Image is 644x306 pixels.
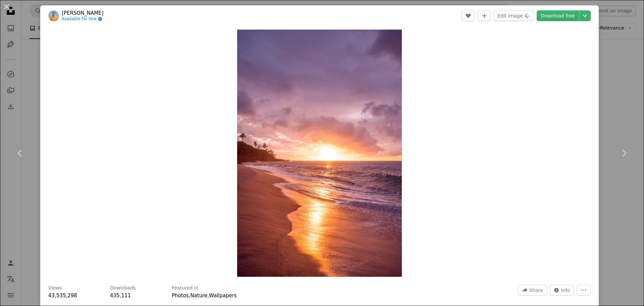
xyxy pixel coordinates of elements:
button: Choose download size [579,10,591,21]
button: More Actions [577,285,591,296]
span: , [189,293,191,299]
a: Download free [537,10,579,21]
a: Nature [190,293,207,299]
a: Photos [172,293,189,299]
button: Add to Collection [478,10,491,21]
a: Wallpapers [209,293,237,299]
h3: Views [48,285,62,292]
span: , [207,293,209,299]
h3: Downloads [110,285,136,292]
img: beach seashore during sunset [237,30,402,277]
span: Share [529,285,543,295]
a: [PERSON_NAME] [62,10,104,16]
button: Edit image [494,10,534,21]
button: Stats about this image [550,285,574,296]
button: Like [462,10,475,21]
span: 43,535,298 [48,293,77,299]
button: Zoom in on this image [237,30,402,277]
span: 435,111 [110,293,131,299]
span: Info [561,285,570,295]
img: Go to Cristofer Maximilian's profile [48,10,59,21]
h3: Featured in [172,285,198,292]
a: Next [604,121,644,185]
button: Share this image [518,285,547,296]
a: Available for hire [62,16,104,22]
